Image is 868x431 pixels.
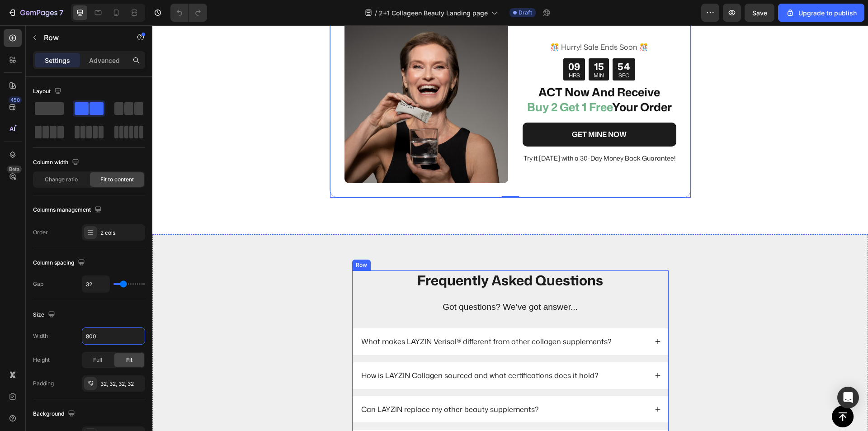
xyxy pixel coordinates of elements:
[59,7,63,18] p: 7
[441,35,452,47] div: 15
[33,332,48,340] div: Width
[100,175,134,184] span: Fit to content
[379,8,488,18] span: 2+1 Collageen Beauty Landing page
[126,356,132,364] span: Fit
[370,97,524,121] a: GET MINE NOW
[82,328,145,344] input: Auto
[45,56,70,65] p: Settings
[170,4,207,22] div: Undo/Redo
[200,245,516,265] h2: Frequently Asked Questions
[45,175,78,184] span: Change ratio
[778,4,864,22] button: Upgrade to publish
[371,128,523,137] span: Try it [DATE] with a 30-Day Money Back Guarantee!
[33,280,43,288] div: Gap
[416,35,428,47] div: 09
[33,257,87,269] div: Column spacing
[93,356,102,364] span: Full
[371,15,523,28] p: ️🎊 Hurry! Sale Ends Soon ️🎊
[209,379,386,389] p: Can LAYZIN replace my other beauty supplements?
[202,236,217,244] div: Row
[786,8,857,18] div: Upgrade to publish
[33,156,81,169] div: Column width
[33,85,63,98] div: Layout
[33,408,77,420] div: Background
[152,25,868,431] iframe: Design area
[837,387,859,408] div: Open Intercom Messenger
[416,47,428,53] p: HRS
[9,96,22,104] div: 450
[371,60,523,89] p: ACT Now And Receive Your Order
[209,312,459,321] p: What makes LAYZIN Verisol® different from other collagen supplements?
[7,166,22,173] div: Beta
[33,309,57,321] div: Size
[4,4,67,22] button: 7
[89,56,120,65] p: Advanced
[201,276,515,288] p: Got questions? We’ve got answer...
[33,228,48,237] div: Order
[33,379,54,388] div: Padding
[209,346,446,355] p: How is LAYZIN Collagen sourced and what certifications does it hold?
[465,35,478,47] div: 54
[465,47,478,53] p: SEC
[100,229,143,237] div: 2 cols
[33,204,104,216] div: Columns management
[441,47,452,53] p: MIN
[82,276,109,292] input: Auto
[100,380,143,388] div: 32, 32, 32, 32
[375,74,460,90] span: Buy 2 Get 1 Free
[33,356,50,364] div: Height
[420,104,474,114] p: GET MINE NOW
[375,8,377,18] span: /
[519,9,532,17] span: Draft
[752,9,767,17] span: Save
[745,4,774,22] button: Save
[44,32,121,43] p: Row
